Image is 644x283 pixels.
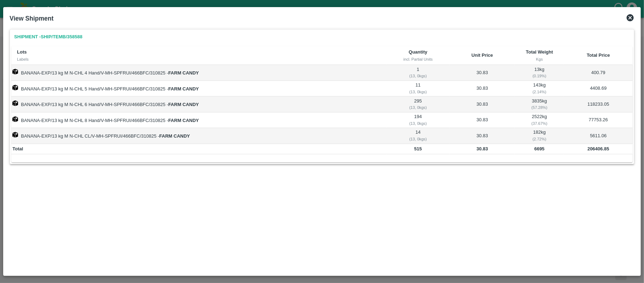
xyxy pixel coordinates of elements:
[476,146,488,151] b: 30.83
[11,31,85,43] a: Shipment -SHIP/TEMB/358588
[564,96,633,112] td: 118233.05
[11,128,387,144] td: BANANA-EXP/13 kg M N-CHL CL/V-MH-SPFRUI/466BFC/310825 -
[516,89,563,95] div: ( 2.14 %)
[11,81,387,96] td: BANANA-EXP/13 kg M N-CHL 5 Hand/V-MH-SPFRUI/466BFC/310825 -
[11,65,387,81] td: BANANA-EXP/13 kg M N-CHL 4 Hand/V-MH-SPFRUI/466BFC/310825 -
[388,89,449,95] div: ( 13, 0 kgs)
[12,69,18,74] img: box
[17,49,27,55] b: Lots
[564,65,633,81] td: 400.79
[450,65,515,81] td: 30.83
[387,128,450,144] td: 14
[12,100,18,106] img: box
[515,65,564,81] td: 13 kg
[168,102,199,107] strong: FARM CANDY
[471,52,493,58] b: Unit Price
[12,85,18,90] img: box
[450,81,515,96] td: 30.83
[587,146,609,151] b: 206406.85
[516,104,563,111] div: ( 57.28 %)
[515,96,564,112] td: 3835 kg
[388,120,449,127] div: ( 13, 0 kgs)
[526,49,553,55] b: Total Weight
[534,146,545,151] b: 6695
[516,136,563,142] div: ( 2.72 %)
[10,15,53,22] b: View Shipment
[387,112,450,128] td: 194
[450,96,515,112] td: 30.83
[515,128,564,144] td: 182 kg
[564,112,633,128] td: 77753.26
[564,81,633,96] td: 4408.69
[388,73,449,79] div: ( 13, 0 kgs)
[414,146,422,151] b: 515
[515,81,564,96] td: 143 kg
[168,70,199,76] strong: FARM CANDY
[11,96,387,112] td: BANANA-EXP/13 kg M N-CHL 6 Hand/V-MH-SPFRUI/466BFC/310825 -
[168,118,199,123] strong: FARM CANDY
[388,104,449,111] div: ( 13, 0 kgs)
[409,49,428,55] b: Quantity
[516,73,563,79] div: ( 0.19 %)
[387,96,450,112] td: 295
[12,116,18,122] img: box
[392,56,444,62] div: incl. Partial Units
[587,52,610,58] b: Total Price
[516,120,563,127] div: ( 37.67 %)
[521,56,558,62] div: Kgs
[159,133,190,139] strong: FARM CANDY
[388,136,449,142] div: ( 13, 0 kgs)
[168,86,199,91] strong: FARM CANDY
[17,56,381,62] div: Labels
[515,112,564,128] td: 2522 kg
[12,132,18,138] img: box
[450,128,515,144] td: 30.83
[387,65,450,81] td: 1
[387,81,450,96] td: 11
[450,112,515,128] td: 30.83
[564,128,633,144] td: 5611.06
[11,112,387,128] td: BANANA-EXP/13 kg M N-CHL 8 Hand/V-MH-SPFRUI/466BFC/310825 -
[12,146,23,151] b: Total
